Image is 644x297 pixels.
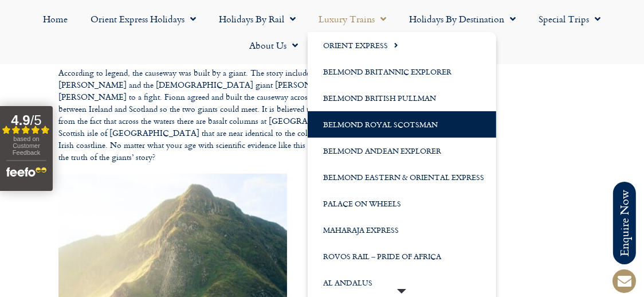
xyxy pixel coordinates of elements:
a: Holidays by Destination [398,6,528,32]
a: Orient Express [308,32,496,58]
a: Belmond Andean Explorer [308,138,496,164]
a: Special Trips [528,6,612,32]
a: Luxury Trains [308,6,398,32]
a: Belmond Royal Scotsman [308,111,496,138]
a: Belmond Britannic Explorer [308,58,496,85]
a: Holidays by Rail [208,6,308,32]
a: Palace on Wheels [308,190,496,217]
a: Al Andalus [308,269,496,296]
a: Rovos Rail – Pride of Africa [308,243,496,269]
nav: Menu [6,6,638,58]
a: Home [32,6,80,32]
a: Orient Express Holidays [80,6,208,32]
a: About Us [238,32,310,58]
a: Belmond Eastern & Oriental Express [308,164,496,190]
a: Maharaja Express [308,217,496,243]
a: Belmond British Pullman [308,85,496,111]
